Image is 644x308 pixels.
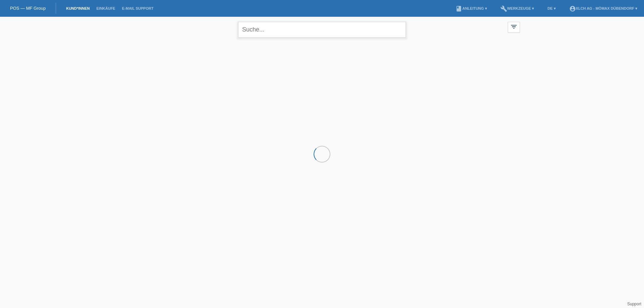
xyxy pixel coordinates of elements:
a: POS — MF Group [10,6,46,11]
a: bookAnleitung ▾ [452,6,490,10]
i: account_circle [569,5,576,12]
i: book [455,5,462,12]
a: E-Mail Support [119,6,157,10]
i: filter_list [510,23,518,30]
a: DE ▾ [544,6,559,10]
input: Suche... [238,22,406,38]
a: Kund*innen [63,6,93,10]
a: account_circleXLCH AG - Mömax Dübendorf ▾ [566,6,641,10]
i: build [500,5,507,12]
a: buildWerkzeuge ▾ [497,6,538,10]
a: Support [627,302,641,306]
a: Einkäufe [93,6,118,10]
